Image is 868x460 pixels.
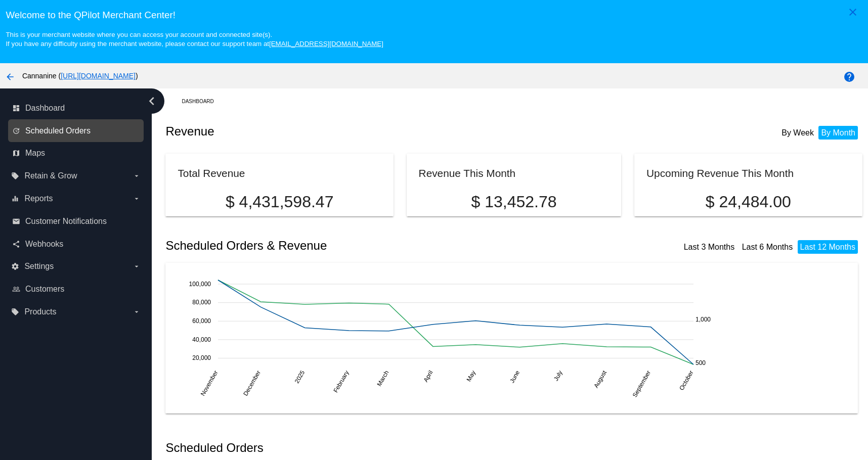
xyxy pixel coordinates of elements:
text: 100,000 [189,281,211,288]
span: Retain & Grow [24,171,77,180]
span: Cannanine ( ) [22,72,138,80]
text: November [199,370,220,397]
text: March [376,370,390,388]
span: Reports [24,194,53,203]
h2: Scheduled Orders & Revenue [165,239,514,253]
text: October [678,370,695,392]
span: Maps [25,149,45,158]
i: local_offer [11,308,19,316]
text: 40,000 [193,336,211,343]
p: $ 4,431,598.47 [178,193,381,211]
h3: Welcome to the QPilot Merchant Center! [6,10,862,21]
text: July [552,370,564,382]
text: 20,000 [193,354,211,361]
a: email Customer Notifications [12,213,141,229]
text: June [509,369,522,384]
mat-icon: help [843,71,855,83]
text: May [465,370,477,383]
text: 500 [696,359,706,366]
i: arrow_drop_down [133,172,141,180]
h2: Scheduled Orders [165,441,514,455]
i: people_outline [12,285,20,293]
h2: Revenue [165,124,514,139]
i: arrow_drop_down [133,195,141,203]
a: Last 3 Months [684,243,735,251]
text: September [631,370,652,399]
mat-icon: arrow_back [4,71,16,83]
li: By Month [818,126,858,140]
a: people_outline Customers [12,281,141,297]
a: dashboard Dashboard [12,100,141,116]
h2: Total Revenue [178,167,245,179]
p: $ 24,484.00 [646,193,850,211]
i: settings [11,262,19,270]
a: Dashboard [182,94,223,109]
a: share Webhooks [12,236,141,252]
text: April [422,370,435,384]
i: map [12,149,20,157]
i: email [12,217,20,225]
mat-icon: close [847,6,859,18]
i: share [12,240,20,248]
a: Last 12 Months [800,243,855,251]
a: Last 6 Months [742,243,793,251]
i: equalizer [11,195,19,203]
i: update [12,127,20,135]
a: update Scheduled Orders [12,123,141,139]
i: arrow_drop_down [133,308,141,316]
text: February [332,370,351,394]
span: Customers [25,285,64,294]
i: local_offer [11,172,19,180]
text: 60,000 [193,317,211,325]
i: arrow_drop_down [133,262,141,270]
text: August [593,369,609,389]
text: December [242,370,263,397]
li: By Week [779,126,816,140]
span: Customer Notifications [25,217,107,226]
span: Products [24,307,56,316]
span: Settings [24,262,54,271]
span: Scheduled Orders [25,126,91,135]
i: chevron_left [144,93,160,109]
span: Dashboard [25,104,65,113]
i: dashboard [12,104,20,112]
small: This is your merchant website where you can access your account and connected site(s). If you hav... [6,31,383,48]
h2: Revenue This Month [419,167,516,179]
a: map Maps [12,145,141,161]
h2: Upcoming Revenue This Month [646,167,794,179]
text: 80,000 [193,299,211,306]
text: 2025 [293,369,307,384]
a: [URL][DOMAIN_NAME] [61,72,136,80]
a: [EMAIL_ADDRESS][DOMAIN_NAME] [269,40,383,48]
span: Webhooks [25,240,63,249]
p: $ 13,452.78 [419,193,610,211]
text: 1,000 [696,316,711,323]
